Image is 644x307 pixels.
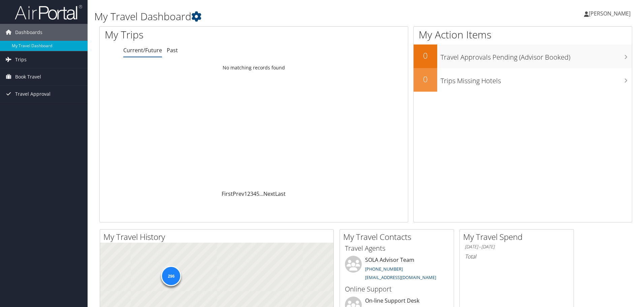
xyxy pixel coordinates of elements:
[345,284,449,294] h3: Online Support
[342,256,452,283] li: SOLA Advisor Team
[256,190,259,197] a: 5
[15,86,51,102] span: Travel Approval
[414,50,437,61] h2: 0
[414,73,437,85] h2: 0
[441,73,632,86] h3: Trips Missing Hotels
[167,47,178,54] a: Past
[103,231,333,243] h2: My Travel History
[414,44,632,68] a: 0Travel Approvals Pending (Advisor Booked)
[244,190,247,197] a: 1
[123,47,162,54] a: Current/Future
[414,68,632,92] a: 0Trips Missing Hotels
[263,190,275,197] a: Next
[105,28,275,42] h1: My Trips
[250,190,253,197] a: 3
[589,10,631,17] span: [PERSON_NAME]
[275,190,286,197] a: Last
[259,190,263,197] span: …
[465,253,569,260] h6: Total
[441,49,632,62] h3: Travel Approvals Pending (Advisor Booked)
[365,266,403,272] a: [PHONE_NUMBER]
[463,231,574,243] h2: My Travel Spend
[222,190,233,197] a: First
[233,190,244,197] a: Prev
[365,274,436,280] a: [EMAIL_ADDRESS][DOMAIN_NAME]
[100,62,408,74] td: No matching records found
[94,9,456,24] h1: My Travel Dashboard
[414,28,632,42] h1: My Action Items
[15,4,82,20] img: airportal-logo.png
[345,244,449,253] h3: Travel Agents
[15,24,42,41] span: Dashboards
[253,190,256,197] a: 4
[584,3,637,24] a: [PERSON_NAME]
[465,244,569,250] h6: [DATE] - [DATE]
[343,231,454,243] h2: My Travel Contacts
[15,51,27,68] span: Trips
[161,266,181,286] div: 296
[15,68,41,85] span: Book Travel
[247,190,250,197] a: 2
